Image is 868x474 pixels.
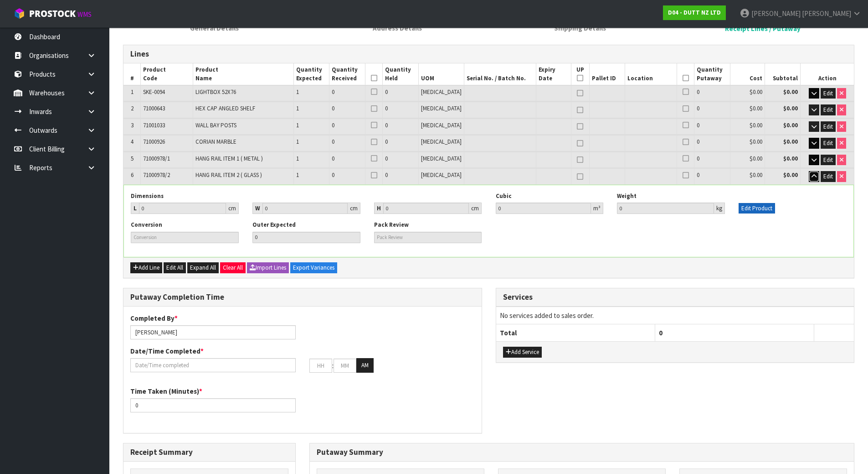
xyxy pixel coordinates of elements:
th: Total [496,324,655,342]
span: Expand All [190,264,216,271]
small: WMS [77,10,92,19]
span: 2 [131,104,134,112]
div: cm [348,203,360,214]
input: MM [334,359,356,373]
span: HANG RAIL ITEM 1 ( METAL ) [195,155,263,162]
input: Height [383,203,469,214]
label: Date/Time Completed [130,346,204,356]
span: $0.00 [750,121,762,129]
span: Edit [823,172,833,180]
span: 0 [385,155,388,162]
button: Add Line [130,262,162,273]
span: $0.00 [750,88,762,96]
th: # [123,63,141,85]
label: Dimensions [131,192,164,200]
a: D04 - DUTT NZ LTD [663,5,726,20]
h3: Putaway Summary [317,448,847,457]
div: m³ [591,203,603,214]
div: cm [226,203,239,214]
span: 0 [385,138,388,146]
span: 0 [385,104,388,112]
button: Edit All [164,262,186,273]
span: $0.00 [750,138,762,146]
span: 0 [332,138,334,146]
strong: $0.00 [783,171,798,179]
th: Product Code [141,63,193,85]
span: 1 [296,171,299,179]
span: Address Details [373,23,422,33]
span: 0 [332,88,334,96]
label: Cubic [496,192,512,200]
span: SKE-0094 [143,88,165,96]
button: Edit Product [739,203,775,214]
label: Conversion [131,221,162,229]
input: Time Taken [130,398,296,412]
span: [MEDICAL_DATA] [421,121,462,129]
span: 71000978/2 [143,171,170,179]
th: Quantity Putaway [694,63,730,85]
button: Edit [821,104,836,115]
span: 0 [332,171,334,179]
span: 0 [385,171,388,179]
td: No services added to sales order. [496,307,854,324]
th: Quantity Received [329,63,365,85]
td: : [332,358,334,373]
strong: H [377,204,381,212]
h3: Services [503,293,847,302]
span: Edit [823,156,833,164]
span: Edit [823,89,833,97]
input: Date/Time completed [130,358,296,372]
h3: Receipt Summary [130,448,288,457]
span: 0 [659,328,663,337]
span: 0 [332,121,334,129]
span: 5 [131,155,134,162]
strong: $0.00 [783,88,798,96]
button: Expand All [187,262,219,273]
th: Cost [730,63,765,85]
button: Edit [821,138,836,149]
span: WALL BAY POSTS [195,121,236,129]
input: Conversion [131,232,239,243]
th: Action [801,63,854,85]
span: 71000926 [143,138,165,146]
span: 1 [296,104,299,112]
span: LIGHTBOX 52X76 [195,88,236,96]
th: Subtotal [765,63,801,85]
span: 0 [697,155,699,162]
span: 0 [332,104,334,112]
span: [MEDICAL_DATA] [421,138,462,146]
span: 1 [296,88,299,96]
span: ProStock [29,8,76,20]
span: 6 [131,171,134,179]
div: kg [714,203,725,214]
th: Quantity Held [383,63,419,85]
img: cube-alt.png [14,8,25,19]
span: 3 [131,121,134,129]
span: 0 [697,121,699,129]
span: $0.00 [750,155,762,162]
input: HH [309,359,332,373]
span: 71000643 [143,104,165,112]
span: HEX CAP ANGLED SHELF [195,104,255,112]
strong: D04 - DUTT NZ LTD [668,9,721,16]
button: Edit [821,88,836,99]
span: [PERSON_NAME] [751,9,801,18]
input: Length [139,203,226,214]
span: HANG RAIL ITEM 2 ( GLASS ) [195,171,262,179]
strong: $0.00 [783,138,798,146]
button: AM [356,358,374,373]
h3: Putaway Completion Time [130,293,475,302]
span: 0 [385,88,388,96]
span: Edit [823,139,833,147]
span: CORIAN MARBLE [195,138,236,146]
span: 0 [697,88,699,96]
button: Add Service [503,347,542,358]
th: Quantity Expected [293,63,329,85]
button: Edit [821,121,836,132]
span: $0.00 [750,104,762,112]
label: Weight [617,192,637,200]
input: Outer Expected [252,232,360,243]
strong: L [134,204,137,212]
span: [MEDICAL_DATA] [421,88,462,96]
span: 1 [296,138,299,146]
